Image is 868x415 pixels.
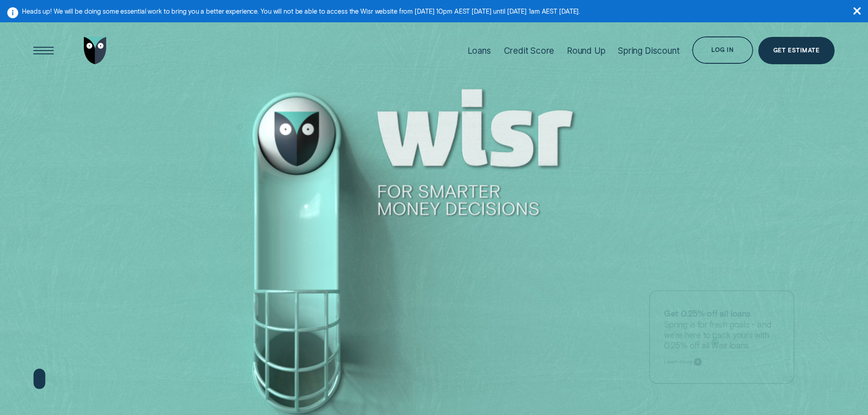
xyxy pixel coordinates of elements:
button: Open Menu [30,37,57,64]
a: Get 0.25% off all loansSpring is for fresh goals - and we’re here to back yours with 0.25% off al... [649,290,795,384]
img: Wisr [84,37,107,64]
a: Round Up [567,20,606,81]
a: Get Estimate [758,37,835,64]
strong: Get 0.25% off all loans [664,308,750,318]
div: Round Up [567,46,606,56]
a: Go to home page [82,20,109,81]
a: Spring Discount [618,20,679,81]
a: Credit Score [504,20,555,81]
div: Credit Score [504,46,555,56]
span: Learn more [664,359,692,365]
button: Log in [692,36,753,64]
a: Loans [467,20,491,81]
div: Loans [467,46,491,56]
p: Spring is for fresh goals - and we’re here to back yours with 0.25% off all Wisr loans. [664,308,780,350]
div: Spring Discount [618,46,679,56]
